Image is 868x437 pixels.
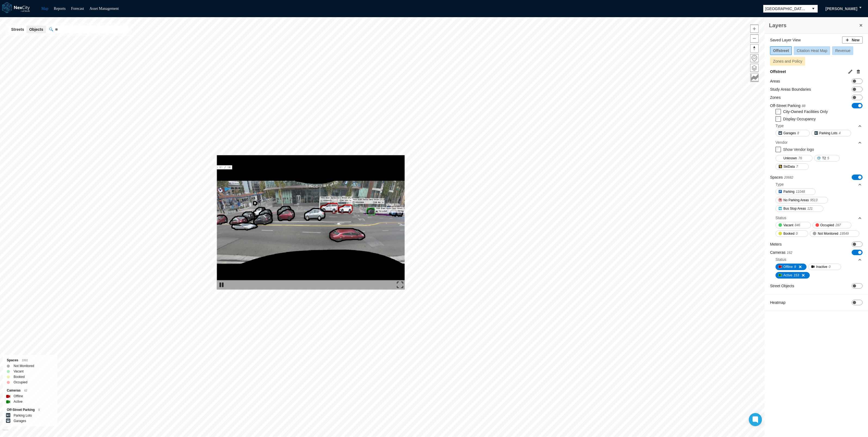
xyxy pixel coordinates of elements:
span: Citation Heat Map [797,48,827,53]
span: 9513 [810,197,817,203]
label: Study Areas Boundaries [770,87,811,92]
label: City-Owned Facilities Only [783,109,828,114]
label: Meters [770,242,782,247]
label: Off-Street Parking [770,103,805,109]
button: SkiData7 [775,163,809,170]
span: [GEOGRAPHIC_DATA][PERSON_NAME] [765,6,807,11]
label: Offline [14,393,23,399]
button: Zoom out [750,34,759,43]
div: Cameras [7,388,53,393]
label: Areas [770,78,780,84]
button: Revenue [832,46,853,55]
button: Unknown76 [775,155,812,161]
button: Streets [8,26,27,33]
button: Active153 [775,272,810,279]
span: Objects [29,27,43,32]
label: Vacant [14,369,23,374]
span: Garages [783,130,796,136]
button: Layers management [750,64,759,72]
button: Garages8 [775,130,810,136]
button: Not Monitored19549 [810,230,859,237]
span: Offline [783,264,793,270]
a: Reports [54,7,66,11]
span: Inactive [816,264,827,270]
a: Forecast [71,7,84,11]
button: Inactive0 [808,264,841,270]
button: Zones and Policy [770,57,805,66]
span: 153 [794,273,799,278]
button: New [842,36,863,44]
a: Map [41,7,48,11]
span: Unknown [783,155,797,161]
span: 20682 [784,176,793,179]
span: Zones and Policy [773,59,802,63]
span: 1991 [22,359,28,362]
span: 4 [839,130,841,136]
span: 88 [802,104,805,108]
span: [PERSON_NAME] [826,6,857,11]
label: Heatmap [770,300,786,305]
span: Active [783,273,792,278]
span: 0 [796,231,798,236]
span: 19549 [840,231,849,236]
button: T25 [814,155,840,161]
span: 76 [798,155,802,161]
img: video [217,155,405,289]
span: Reset bearing to north [750,44,758,52]
span: Vacant [783,222,793,228]
span: T2 [822,155,826,161]
span: New [852,37,860,43]
span: 7 [796,164,798,169]
label: Parking Lots [14,413,32,418]
button: Reset bearing to north [750,44,759,53]
h3: Layers [769,22,858,29]
button: [PERSON_NAME] [820,4,863,13]
label: Garages [14,418,26,424]
button: Home [750,54,759,62]
span: 0 [829,264,831,270]
span: Zoom out [750,35,758,42]
div: Type [775,123,784,129]
img: play [218,282,225,288]
button: Vacant846 [775,222,811,228]
label: Not Monitored [14,363,34,369]
label: Offstreet [770,69,786,74]
label: Occupied [14,380,27,385]
label: Saved Layer View [770,37,801,43]
button: Zoom in [750,25,759,33]
span: Bus Stop Areas [783,206,806,211]
label: Active [14,399,23,404]
button: Bus Stop Areas121 [775,205,823,212]
span: No Parking Areas [783,197,809,203]
button: Citation Heat Map [794,46,830,55]
span: 62 [24,389,27,392]
div: Type [775,180,862,188]
span: Not Monitored [818,231,838,236]
span: 846 [795,222,800,228]
span: 121 [807,206,813,211]
span: 162 [787,251,792,255]
button: Key metrics [750,74,759,82]
span: Parking Lots [819,130,838,136]
span: 11048 [796,189,805,194]
span: Revenue [835,48,850,53]
div: Status [775,215,786,221]
span: Zoom in [750,25,758,33]
span: 5 [827,155,829,161]
div: Off-Street Parking [7,407,53,413]
button: Parking11048 [775,188,815,195]
button: select [809,5,818,13]
button: Objects [26,26,46,33]
div: Spaces [7,357,53,363]
div: Status [775,257,786,262]
label: Display Occupancy [783,117,816,121]
a: Asset Management [90,7,119,11]
div: Type [775,122,862,130]
label: Cameras [770,250,792,255]
span: Booked [783,231,795,236]
span: Offstreet [773,48,789,53]
span: 9 [794,264,796,270]
button: Offstreet [770,46,792,55]
label: Booked [14,374,25,380]
span: SkiData [783,164,795,169]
